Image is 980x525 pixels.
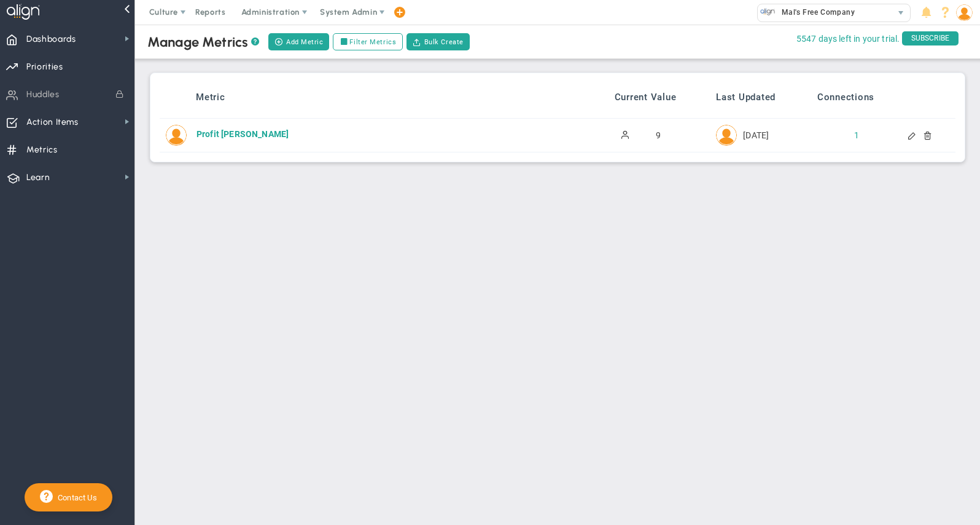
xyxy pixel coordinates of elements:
div: Profit Margin [196,128,575,140]
h3: Connections [794,92,898,103]
div: Click to manage this Metric's Connections [836,129,856,141]
span: SUBSCRIBE [902,31,959,45]
button: Add Metric [268,33,329,50]
h3: Current Value [599,92,677,103]
span: Metrics [26,137,58,163]
span: Culture [149,7,178,17]
span: select [892,4,910,22]
img: Mallory Robinson [716,125,737,146]
span: Contact Us [53,493,97,502]
img: 196338.Person.photo [956,4,973,21]
div: Delete this Metric [917,131,927,140]
h3: Metric [196,92,535,103]
span: Learn [26,165,50,191]
span: Mal's Free Company [776,4,855,20]
span: Huddles [26,82,60,108]
h3: Last Updated [676,92,794,103]
button: Bulk Create [406,33,470,50]
div: Manage Metrics [147,34,259,50]
span: Administration [241,7,300,17]
img: Mallory Robinson [166,125,187,146]
span: Dashboards [26,26,76,52]
div: Edit this Metric [908,131,917,140]
span: 9 [656,130,661,140]
span: System Admin [320,7,377,17]
span: Priorities [26,54,63,80]
img: 32418.Company.photo [760,4,776,20]
label: Filter Metrics [333,33,403,50]
span: 5547 days left in your trial. [796,31,900,47]
span: Tue May 06 2025 09:39:42 GMT-0500 (Central Daylight Time) [743,129,769,141]
span: Manually Updated [620,129,630,139]
span: Action Items [26,109,79,135]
